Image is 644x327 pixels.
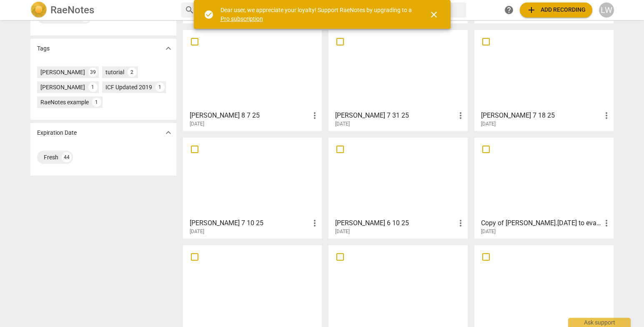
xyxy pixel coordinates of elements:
[456,218,466,228] span: more_vert
[221,15,263,22] a: Pro subscription
[190,111,310,121] h3: Marlin 8 7 25
[599,3,614,18] button: LW
[310,111,320,121] span: more_vert
[481,111,601,121] h3: Lizette 7 18 25
[50,4,94,16] h2: RaeNotes
[40,83,85,91] div: [PERSON_NAME]
[520,3,592,18] button: Upload
[162,126,175,139] button: Show more
[162,42,175,55] button: Show more
[155,83,165,92] div: 1
[186,141,319,235] a: [PERSON_NAME] 7 10 25[DATE]
[335,218,456,228] h3: Galen 6 10 25
[335,121,350,128] span: [DATE]
[105,83,152,91] div: ICF Updated 2019
[88,68,98,77] div: 39
[62,152,72,162] div: 44
[429,10,439,20] span: close
[44,153,58,161] div: Fresh
[40,68,85,76] div: [PERSON_NAME]
[501,3,516,18] a: Help
[456,111,466,121] span: more_vert
[481,228,496,235] span: [DATE]
[601,111,611,121] span: more_vert
[190,121,204,128] span: [DATE]
[40,98,89,106] div: RaeNotes example
[335,111,456,121] h3: Marlin 7 31 25
[601,218,611,228] span: more_vert
[185,5,195,15] span: search
[568,318,631,327] div: Ask support
[88,83,98,92] div: 1
[105,68,124,76] div: tutorial
[331,141,465,235] a: [PERSON_NAME] 6 10 25[DATE]
[186,33,319,127] a: [PERSON_NAME] 8 7 25[DATE]
[331,33,465,127] a: [PERSON_NAME] 7 31 25[DATE]
[30,2,175,18] a: LogoRaeNotes
[221,6,414,23] div: Dear user, we appreciate your loyalty! Support RaeNotes by upgrading to a
[163,43,173,53] span: expand_more
[477,141,611,235] a: Copy of [PERSON_NAME].[DATE] to evaluate with Coach[DATE]
[526,5,586,15] span: Add recording
[163,128,173,138] span: expand_more
[128,68,137,77] div: 2
[504,5,514,15] span: help
[37,128,77,137] p: Expiration Date
[310,218,320,228] span: more_vert
[204,10,214,20] span: check_circle
[481,218,601,228] h3: Copy of Galen.5.13.25 to evaluate with Coach
[477,33,611,127] a: [PERSON_NAME] 7 18 25[DATE]
[335,228,350,235] span: [DATE]
[37,44,50,53] p: Tags
[190,228,204,235] span: [DATE]
[481,121,496,128] span: [DATE]
[526,5,536,15] span: add
[424,5,444,25] button: Close
[92,98,101,107] div: 1
[190,218,310,228] h3: Marlin 7 10 25
[30,2,47,18] img: Logo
